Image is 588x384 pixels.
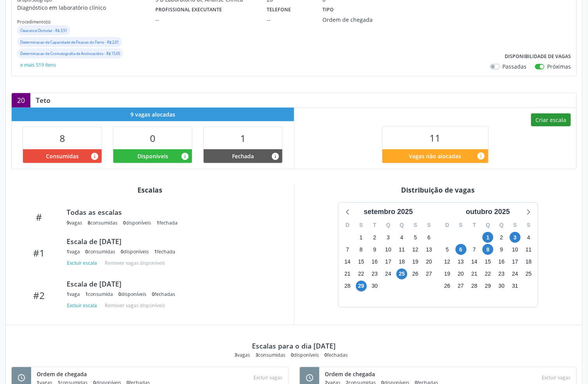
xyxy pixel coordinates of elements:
span: quarta-feira, 15 de outubro de 2025 [482,256,493,267]
span: terça-feira, 7 de outubro de 2025 [469,244,480,255]
span: segunda-feira, 8 de setembro de 2025 [356,244,367,255]
i: schedule [305,373,314,382]
span: 1 [85,291,88,297]
span: 0 [150,132,155,145]
label: Telefone [267,4,291,16]
span: sexta-feira, 19 de setembro de 2025 [410,256,421,267]
span: 1 [154,248,157,255]
div: S [409,219,423,231]
div: T [368,219,382,231]
span: sexta-feira, 17 de outubro de 2025 [510,256,521,267]
small: Determinacao de Capacidade de Fixacao do Ferro - R$ 2,01 [20,40,119,45]
span: quinta-feira, 11 de setembro de 2025 [396,244,407,255]
div: outubro 2025 [463,207,513,217]
label: Profissional executante [156,4,222,16]
span: Consumidas [46,152,79,160]
div: Escala de [DATE] [67,280,278,288]
span: terça-feira, 2 de setembro de 2025 [369,232,380,243]
span: 3 [235,352,238,358]
div: Todas as escalas [67,208,278,216]
div: Q [382,219,395,231]
span: segunda-feira, 22 de setembro de 2025 [356,269,367,280]
span: quinta-feira, 16 de outubro de 2025 [496,256,507,267]
span: segunda-feira, 27 de outubro de 2025 [456,281,467,292]
i: Vagas alocadas que possuem marcações associadas [90,152,99,161]
span: sexta-feira, 31 de outubro de 2025 [510,281,521,292]
label: Próximas [547,62,571,71]
small: Determinacao de Cromatografia de Aminoacidos - R$ 15,65 [20,51,120,56]
span: domingo, 12 de outubro de 2025 [442,256,453,267]
div: Distribuição de vagas [300,186,577,194]
span: 0 [85,248,88,255]
div: vaga [67,291,80,297]
span: quinta-feira, 2 de outubro de 2025 [496,232,507,243]
span: quinta-feira, 23 de outubro de 2025 [496,269,507,280]
i: Quantidade de vagas restantes do teto de vagas [477,152,486,160]
span: segunda-feira, 29 de setembro de 2025 [356,281,367,292]
span: sábado, 13 de setembro de 2025 [424,244,435,255]
div: Ordem de chegada [37,370,155,378]
button: e mais 519 itens [17,60,59,71]
span: terça-feira, 14 de outubro de 2025 [469,256,480,267]
span: quarta-feira, 1 de outubro de 2025 [482,232,493,243]
span: sexta-feira, 26 de setembro de 2025 [410,269,421,280]
span: 1 [67,291,69,297]
span: 0 [291,352,294,358]
div: disponíveis [118,291,146,297]
span: sábado, 11 de outubro de 2025 [523,244,534,255]
span: sexta-feira, 3 de outubro de 2025 [510,232,521,243]
div: Escolha as vagas para excluir [250,373,285,383]
span: sábado, 27 de setembro de 2025 [424,269,435,280]
span: domingo, 7 de setembro de 2025 [342,244,353,255]
span: terça-feira, 9 de setembro de 2025 [369,244,380,255]
span: sábado, 20 de setembro de 2025 [424,256,435,267]
div: vagas [67,219,82,226]
div: consumidas [256,352,286,358]
div: fechada [154,248,175,255]
i: Vagas alocadas e sem marcações associadas que tiveram sua disponibilidade fechada [271,152,280,161]
div: fechadas [325,352,348,358]
span: quarta-feira, 3 de setembro de 2025 [383,232,394,243]
span: 0 [121,248,123,255]
button: Criar escala [531,113,571,127]
span: domingo, 28 de setembro de 2025 [342,281,353,292]
span: quarta-feira, 17 de setembro de 2025 [383,256,394,267]
div: Q [481,219,495,231]
div: 20 [12,93,30,107]
div: disponíveis [123,219,151,226]
span: quarta-feira, 8 de outubro de 2025 [482,244,493,255]
div: Escolha as vagas para excluir [539,373,574,383]
span: 0 [123,219,126,226]
span: 1 [157,219,159,226]
div: D [440,219,454,231]
div: S [509,219,522,231]
div: fechada [157,219,178,226]
span: sábado, 25 de outubro de 2025 [523,269,534,280]
span: sexta-feira, 24 de outubro de 2025 [510,269,521,280]
span: terça-feira, 16 de setembro de 2025 [369,256,380,267]
i: Vagas alocadas e sem marcações associadas [181,152,189,161]
span: Disponíveis [137,152,168,160]
span: quinta-feira, 18 de setembro de 2025 [396,256,407,267]
span: 8 [60,132,65,145]
span: segunda-feira, 1 de setembro de 2025 [356,232,367,243]
div: S [422,219,436,231]
div: -- [156,16,256,24]
div: vaga [67,248,80,255]
span: 1 [240,132,246,145]
span: segunda-feira, 6 de outubro de 2025 [456,244,467,255]
span: terça-feira, 23 de setembro de 2025 [369,269,380,280]
span: Fechada [232,152,254,160]
div: Ordem de chegada [325,370,444,378]
span: quinta-feira, 30 de outubro de 2025 [496,281,507,292]
div: Escalas para o dia [DATE] [252,342,336,350]
div: disponíveis [121,248,149,255]
button: Excluir escala [67,301,100,311]
span: 0 [325,352,327,358]
span: sexta-feira, 10 de outubro de 2025 [510,244,521,255]
span: terça-feira, 28 de outubro de 2025 [469,281,480,292]
span: quarta-feira, 24 de setembro de 2025 [383,269,394,280]
span: 3 [256,352,259,358]
span: quarta-feira, 22 de outubro de 2025 [482,269,493,280]
span: Vagas não alocadas [409,152,461,160]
